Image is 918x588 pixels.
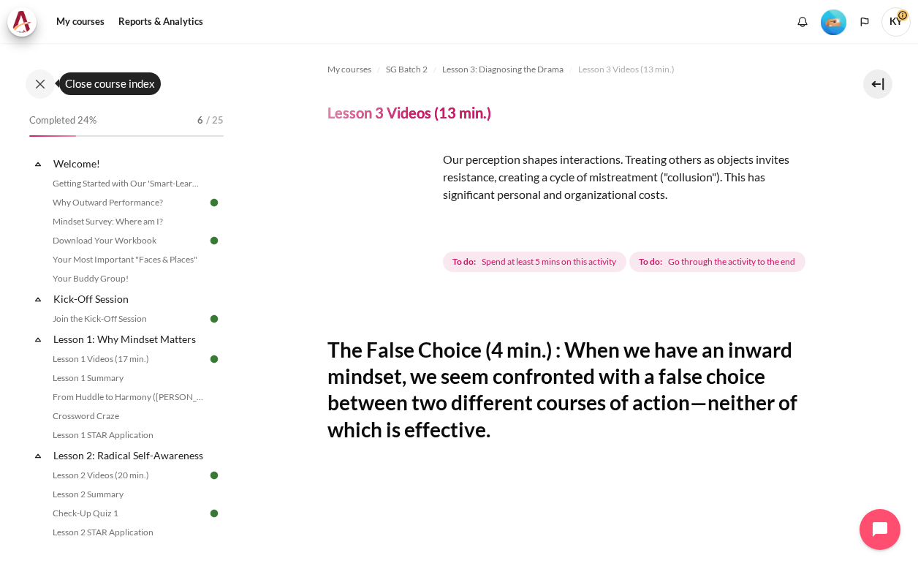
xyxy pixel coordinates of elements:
a: Why Outward Performance? [48,194,208,211]
span: Completed 24% [29,113,96,128]
img: Done [208,353,221,366]
span: Go through the activity to the end [668,255,795,268]
a: Reports & Analytics [113,7,208,37]
strong: To do: [452,255,476,268]
div: Completion requirements for Lesson 3 Videos (13 min.) [443,249,808,275]
a: Lesson 1 Summary [48,369,208,387]
a: SG Batch 2 [386,61,428,78]
a: Level #2 [815,8,852,35]
a: Download Your Workbook [48,232,208,249]
img: Architeck [12,11,32,33]
a: Lesson 1: Why Mindset Matters [51,329,208,349]
span: KY [881,7,911,37]
a: Welcome! [51,154,208,173]
img: Done [208,312,221,325]
a: Lesson 2: Radical Self-Awareness [51,445,208,465]
a: Lesson 1 STAR Application [48,426,208,444]
a: Join the Kick-Off Session [48,310,208,328]
a: Check-Up Quiz 1 [48,505,208,522]
span: Collapse [31,292,45,306]
nav: Navigation bar [327,58,814,81]
a: Lesson 3 Videos (13 min.) [578,61,675,78]
span: / 25 [206,113,224,128]
button: Languages [854,11,876,33]
div: Close course index [59,72,161,95]
a: Kick-Off Session [51,289,208,309]
a: From Huddle to Harmony ([PERSON_NAME]'s Story) [48,388,208,406]
a: Mindset Survey: Where am I? [48,213,208,230]
span: Collapse [31,157,45,171]
span: Collapse [31,332,45,347]
a: Architeck Architeck [7,7,44,37]
h2: The False Choice (4 min.) : When we have an inward mindset, we seem confronted with a false choic... [327,336,814,443]
a: Lesson 1 Videos (17 min.) [48,350,208,368]
a: Lesson 2 STAR Application [48,524,208,541]
img: Done [208,507,221,520]
div: Show notification window with no new notifications [792,11,813,33]
div: Level #2 [821,8,846,35]
span: SG Batch 2 [386,63,428,76]
a: Lesson 2 Summary [48,486,208,503]
a: Lesson 2 Videos (20 min.) [48,467,208,484]
a: Crossword Craze [48,407,208,425]
a: My courses [51,7,110,37]
p: Our perception shapes interactions. Treating others as objects invites resistance, creating a cyc... [327,151,814,203]
img: Done [208,469,221,482]
a: Your Buddy Group! [48,270,208,287]
span: 6 [197,113,203,128]
div: 24% [29,135,76,137]
span: Lesson 3: Diagnosing the Drama [442,63,564,76]
a: Getting Started with Our 'Smart-Learning' Platform [48,175,208,192]
span: Lesson 3 Videos (13 min.) [578,63,675,76]
img: Done [208,196,221,209]
a: Your Most Important "Faces & Places" [48,251,208,268]
a: User menu [881,7,911,37]
strong: To do: [639,255,662,268]
span: My courses [327,63,371,76]
a: Lesson 3: Diagnosing the Drama [51,543,208,562]
img: Level #2 [821,10,846,35]
a: Lesson 3: Diagnosing the Drama [442,61,564,78]
span: Spend at least 5 mins on this activity [482,255,616,268]
span: Collapse [31,546,45,560]
img: Done [208,234,221,247]
img: xf [327,151,437,260]
h4: Lesson 3 Videos (13 min.) [327,103,491,122]
span: Collapse [31,448,45,463]
a: My courses [327,61,371,78]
